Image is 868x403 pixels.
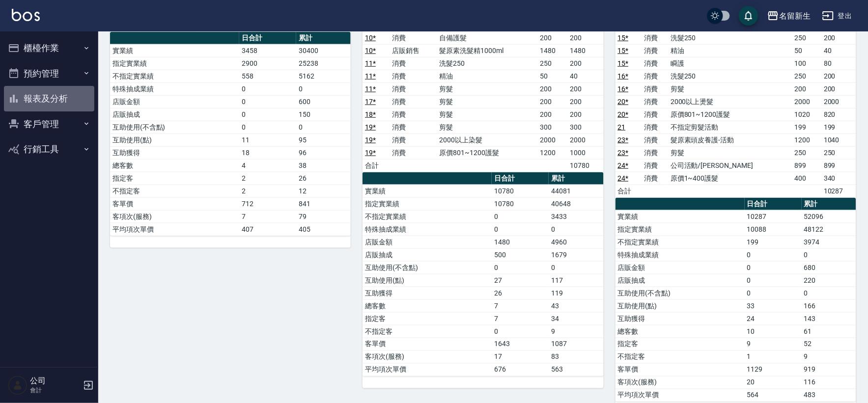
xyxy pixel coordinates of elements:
td: 199 [745,236,802,248]
td: 實業績 [363,185,492,197]
td: 712 [239,197,296,210]
td: 不指定客 [616,350,745,363]
td: 0 [239,82,296,95]
td: 合計 [363,159,390,172]
td: 互助獲得 [110,146,239,159]
td: 483 [802,389,856,402]
button: 行銷工具 [4,136,94,162]
td: 總客數 [110,159,239,172]
td: 消費 [390,134,437,146]
td: 24 [745,312,802,325]
td: 0 [492,210,549,223]
button: 名留新生 [763,6,814,26]
td: 不指定剪髮活動 [668,121,792,134]
td: 33 [745,299,802,312]
img: Logo [12,9,40,21]
td: 指定客 [363,312,492,325]
td: 自備護髮 [437,31,538,44]
td: 3433 [549,210,603,223]
td: 200 [538,31,568,44]
td: 10780 [568,159,604,172]
td: 300 [538,121,568,134]
td: 店販金額 [363,236,492,248]
td: 不指定實業績 [363,210,492,223]
td: 400 [792,172,821,185]
th: 日合計 [239,32,296,45]
td: 剪髮 [437,108,538,121]
td: 0 [745,287,802,299]
td: 消費 [390,82,437,95]
td: 200 [538,95,568,108]
td: 2000以上染髮 [437,134,538,146]
td: 1200 [538,146,568,159]
td: 互助使用(點) [616,299,745,312]
td: 7 [492,299,549,312]
button: 預約管理 [4,61,94,86]
td: 互助使用(不含點) [363,261,492,274]
td: 40648 [549,197,603,210]
td: 405 [296,223,351,236]
td: 200 [821,70,856,82]
td: 不指定客 [363,325,492,338]
td: 79 [296,210,351,223]
td: 4 [239,159,296,172]
td: 1020 [792,108,821,121]
td: 0 [296,82,351,95]
td: 10287 [821,185,856,197]
td: 互助獲得 [363,287,492,299]
td: 38 [296,159,351,172]
button: save [739,6,758,26]
td: 680 [802,261,856,274]
td: 消費 [642,172,668,185]
div: 名留新生 [779,10,811,22]
td: 676 [492,363,549,376]
td: 0 [549,223,603,236]
td: 143 [802,312,856,325]
td: 9 [802,350,856,363]
table: a dense table [616,198,856,402]
td: 0 [492,223,549,236]
td: 200 [821,82,856,95]
td: 指定實業績 [363,197,492,210]
td: 7 [239,210,296,223]
td: 10780 [492,197,549,210]
td: 7 [492,312,549,325]
td: 0 [239,121,296,134]
td: 80 [821,57,856,70]
td: 250 [792,70,821,82]
td: 互助使用(點) [363,274,492,287]
td: 原價801~1200護髮 [437,146,538,159]
td: 1480 [568,44,604,57]
td: 52 [802,338,856,350]
td: 200 [568,82,604,95]
td: 61 [802,325,856,338]
td: 116 [802,376,856,389]
td: 25238 [296,57,351,70]
td: 0 [239,95,296,108]
td: 0 [296,121,351,134]
td: 820 [821,108,856,121]
td: 199 [821,121,856,134]
td: 消費 [390,146,437,159]
td: 剪髮 [437,95,538,108]
td: 40 [821,44,856,57]
td: 實業績 [110,44,239,57]
td: 客單價 [616,363,745,376]
td: 消費 [642,121,668,134]
td: 30400 [296,44,351,57]
td: 剪髮 [437,82,538,95]
table: a dense table [110,32,351,236]
td: 消費 [642,134,668,146]
p: 會計 [30,386,80,395]
td: 4960 [549,236,603,248]
td: 指定客 [616,338,745,350]
td: 店販金額 [110,95,239,108]
td: 0 [745,261,802,274]
td: 564 [745,389,802,402]
td: 0 [239,108,296,121]
td: 200 [538,82,568,95]
td: 1 [745,350,802,363]
td: 互助獲得 [616,312,745,325]
a: 21 [618,123,626,131]
td: 1679 [549,248,603,261]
